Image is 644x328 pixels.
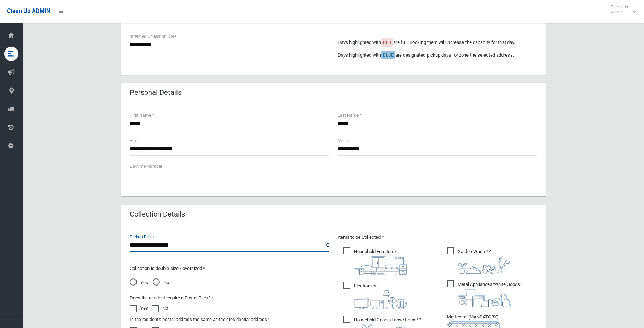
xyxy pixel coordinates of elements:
i: ? [354,249,407,275]
i: ? [458,249,511,274]
img: 36c1b0289cb1767239cdd3de9e694f19.png [458,289,511,307]
p: Collection is double size / oversized * [130,264,329,273]
header: Collection Details [121,207,193,221]
span: RED [383,40,391,45]
span: Metal Appliances/White Goods [447,280,522,307]
span: Yes [130,278,148,287]
span: Clean Up ADMIN [7,8,50,15]
span: BLUE [383,52,394,58]
p: Days highlighted with are full. Booking them will increase the capacity for that day. [338,38,537,47]
label: Is the resident's postal address the same as their residential address? [130,315,269,324]
span: Household Furniture [343,247,407,275]
p: Items to be Collected * [338,233,537,242]
label: No [152,304,168,312]
header: Personal Details [121,86,190,99]
span: No [153,278,169,287]
i: ? [354,283,407,309]
i: ? [458,282,522,307]
span: Garden Waste* [447,247,511,274]
img: 394712a680b73dbc3d2a6a3a7ffe5a07.png [354,290,407,309]
img: aa9efdbe659d29b613fca23ba79d85cb.png [354,256,407,275]
span: Clean Up [607,4,635,15]
img: 4fd8a5c772b2c999c83690221e5242e0.png [458,256,511,274]
p: Days highlighted with are designated pickup days for zone the selected address. [338,51,537,59]
small: Admin [610,10,628,15]
span: Electronics [343,282,407,309]
label: Yes [130,304,148,312]
label: Does the resident require a Postal Pack? * [130,294,214,302]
